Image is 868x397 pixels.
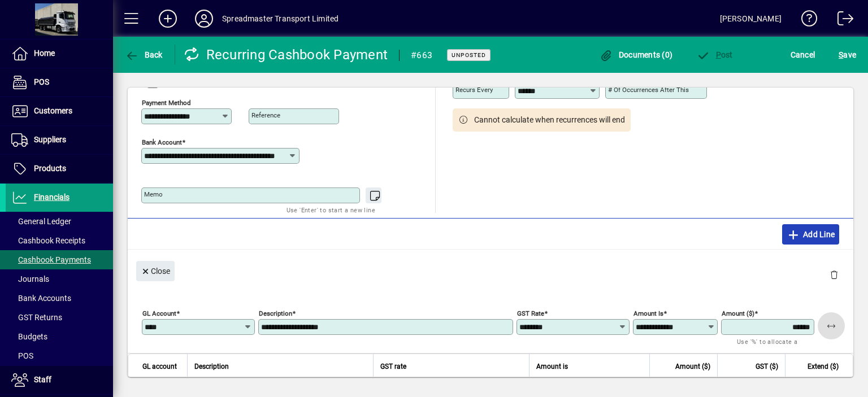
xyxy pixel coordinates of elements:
mat-hint: Use 'Enter' to start a new line [287,203,375,216]
span: GST ($) [756,360,778,373]
a: Cashbook Payments [6,250,113,269]
span: Financials [34,193,70,202]
button: Profile [186,8,222,29]
a: Logout [829,2,854,39]
span: Cashbook Receipts [11,236,85,245]
a: Products [6,155,113,183]
span: Add Line [787,225,835,243]
span: POS [11,351,33,360]
mat-label: # of occurrences after this [608,86,689,94]
mat-label: Reference [251,111,280,119]
a: Journals [6,269,113,289]
a: Home [6,40,113,68]
a: Suppliers [6,126,113,154]
button: Add Line [782,224,840,245]
span: POS [34,77,49,86]
app-page-header-button: Close [133,265,177,276]
span: GST rate [380,360,406,373]
button: Delete [821,261,848,288]
button: Close [136,261,175,281]
mat-label: Amount is [633,309,663,317]
button: Documents (0) [596,45,675,65]
button: Cancel [788,45,818,65]
span: General Ledger [11,217,71,226]
span: Products [34,164,66,173]
span: Documents (0) [599,50,672,59]
span: Cancel [791,46,815,64]
button: Apply remaining balance [818,312,845,339]
span: Cashbook Payments [11,255,91,264]
span: Budgets [11,332,47,341]
button: Add [150,8,186,29]
span: Close [141,262,170,281]
span: Amount is [536,360,568,373]
mat-label: Memo [144,190,163,198]
button: Post [693,45,736,65]
mat-label: Payment method [142,99,191,107]
span: Cannot calculate when recurrences will end [474,114,625,126]
span: ave [839,46,856,64]
span: Customers [34,106,72,115]
a: POS [6,68,113,97]
span: Back [125,50,163,59]
span: Extend ($) [808,360,839,373]
span: ost [696,50,733,59]
span: S [839,50,843,59]
span: Suppliers [34,135,66,144]
span: Bank Accounts [11,294,71,303]
span: GL account [142,360,177,373]
mat-hint: Use '%' to allocate a percentage [737,335,805,359]
button: Back [122,45,166,65]
span: Journals [11,274,49,283]
a: Customers [6,97,113,125]
div: #663 [411,46,432,64]
span: Unposted [452,51,486,59]
mat-label: Recurs every [455,86,493,94]
a: Bank Accounts [6,289,113,308]
a: Staff [6,366,113,394]
a: Knowledge Base [793,2,818,39]
a: Cashbook Receipts [6,231,113,250]
a: GST Returns [6,308,113,327]
mat-label: Amount ($) [722,309,754,317]
span: GST Returns [11,313,62,322]
app-page-header-button: Delete [821,269,848,280]
app-page-header-button: Back [113,45,175,65]
a: General Ledger [6,212,113,231]
div: [PERSON_NAME] [720,10,782,28]
span: Amount ($) [675,360,710,373]
span: Description [194,360,229,373]
div: Spreadmaster Transport Limited [222,10,338,28]
mat-label: GST rate [517,309,544,317]
mat-label: Bank Account [142,138,182,146]
div: Recurring Cashbook Payment [184,46,388,64]
mat-label: Description [259,309,292,317]
a: POS [6,346,113,365]
span: Staff [34,375,51,384]
span: Home [34,49,55,58]
span: P [716,50,721,59]
a: Budgets [6,327,113,346]
button: Save [836,45,859,65]
mat-label: GL Account [142,309,176,317]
